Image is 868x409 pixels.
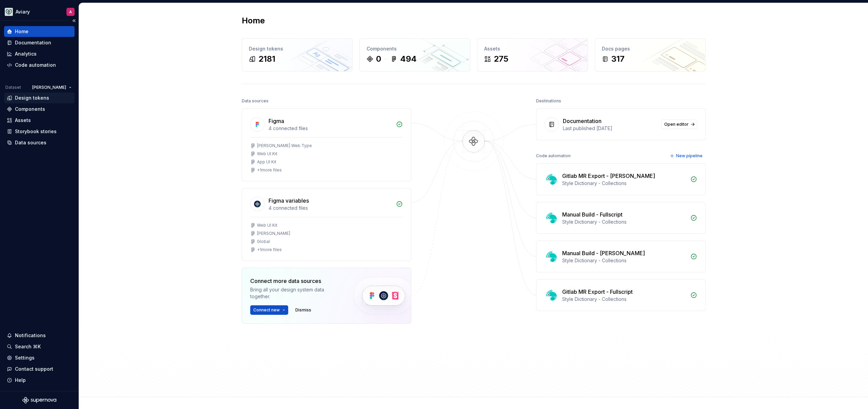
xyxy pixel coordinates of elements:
div: Style Dictionary - Collections [562,180,686,187]
button: [PERSON_NAME] [29,83,75,92]
div: Notifications [15,332,46,339]
a: Docs pages317 [595,38,706,71]
div: 0 [376,54,381,64]
div: Code automation [536,151,571,161]
a: Design tokens [4,93,75,103]
div: + 1 more files [257,247,282,252]
div: Style Dictionary - Collections [562,296,686,303]
a: Data sources [4,137,75,148]
div: Bring all your design system data together. [250,286,342,300]
div: Components [367,45,463,52]
span: Connect new [253,307,280,313]
div: Gitlab MR Export - [PERSON_NAME] [562,172,655,180]
div: Connect more data sources [250,277,342,285]
div: Manual Build - [PERSON_NAME] [562,249,645,257]
button: Collapse sidebar [69,16,79,25]
a: Figma4 connected files[PERSON_NAME] Web TypeWeb UI KitApp UI Kit+1more files [242,108,411,181]
a: Design tokens2181 [242,38,353,71]
a: Assets275 [477,38,588,71]
div: Documentation [15,39,51,46]
div: Contact support [15,366,53,372]
div: Assets [15,117,31,124]
div: Global [257,239,270,244]
div: Home [15,28,28,35]
div: Aviary [16,8,30,15]
div: Data sources [242,96,269,106]
svg: Supernova Logo [22,397,56,404]
span: Dismiss [295,307,311,313]
div: + 1 more files [257,167,282,173]
a: Open editor [661,120,697,129]
div: 4 connected files [269,205,392,211]
div: 317 [611,54,625,64]
div: Gitlab MR Export - Fullscript [562,288,633,296]
div: Settings [15,354,35,361]
div: Dataset [5,85,21,90]
a: Code automation [4,60,75,70]
div: 494 [400,54,417,64]
button: AviaryA [1,4,77,19]
div: Design tokens [15,95,49,101]
div: Docs pages [602,45,698,52]
button: Help [4,375,75,386]
div: Storybook stories [15,128,57,135]
div: Design tokens [249,45,346,52]
div: Style Dictionary - Collections [562,219,686,225]
div: A [69,9,72,15]
div: Code automation [15,62,56,68]
h2: Home [242,15,265,26]
div: Figma variables [269,197,309,205]
a: Components0494 [359,38,470,71]
div: Destinations [536,96,561,106]
div: Manual Build - Fullscript [562,210,623,219]
a: Assets [4,115,75,126]
div: Documentation [563,117,601,125]
div: 2181 [258,54,275,64]
span: Open editor [664,122,689,127]
a: Settings [4,352,75,363]
div: Assets [484,45,581,52]
a: Components [4,104,75,115]
div: [PERSON_NAME] Web Type [257,143,312,148]
button: Connect new [250,305,288,315]
div: Last published [DATE] [563,125,657,132]
div: Data sources [15,139,46,146]
div: Components [15,106,45,113]
a: Documentation [4,37,75,48]
div: Figma [269,117,284,125]
button: Dismiss [292,305,314,315]
span: New pipeline [676,153,703,159]
div: Help [15,377,26,384]
div: 4 connected files [269,125,392,132]
div: [PERSON_NAME] [257,231,290,236]
img: 256e2c79-9abd-4d59-8978-03feab5a3943.png [5,8,13,16]
a: Analytics [4,48,75,59]
a: Home [4,26,75,37]
button: New pipeline [668,151,706,161]
div: 275 [494,54,508,64]
span: [PERSON_NAME] [32,85,66,90]
div: Web UI Kit [257,223,277,228]
a: Storybook stories [4,126,75,137]
a: Figma variables4 connected filesWeb UI Kit[PERSON_NAME]Global+1more files [242,188,411,261]
button: Contact support [4,364,75,374]
div: Search ⌘K [15,343,41,350]
div: Web UI Kit [257,151,277,157]
div: App UI Kit [257,159,276,165]
button: Search ⌘K [4,341,75,352]
button: Notifications [4,330,75,341]
div: Style Dictionary - Collections [562,257,686,264]
div: Analytics [15,50,37,57]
